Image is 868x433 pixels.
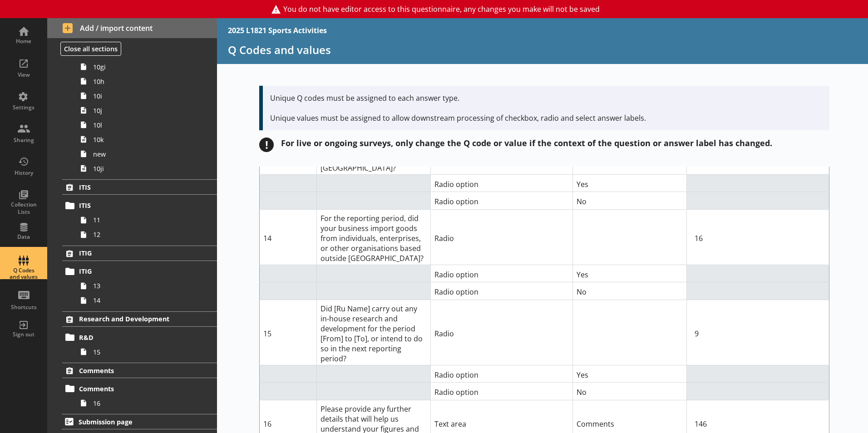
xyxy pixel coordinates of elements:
a: ITIS [62,198,217,213]
div: 2025 L1821 Sports Activities [228,25,327,35]
a: ITIG [62,246,217,261]
a: 15 [76,344,217,359]
button: Add / import content [47,18,217,38]
a: 14 [76,293,217,308]
span: Add / import content [63,23,202,33]
td: Radio option [430,282,573,300]
span: Comments [79,366,190,375]
li: ITIG1314 [66,264,217,308]
div: Sharing [8,137,39,144]
span: 10ji [93,164,194,173]
span: 10k [93,135,194,144]
td: Yes [573,365,687,382]
td: Radio option [430,365,573,382]
div: Data [8,233,39,241]
a: Submission page [62,414,217,429]
span: 10j [93,106,194,115]
span: Submission page [79,418,190,426]
span: 12 [93,230,194,239]
a: ITIS [62,179,217,195]
li: R&D15 [66,330,217,359]
a: 11 [76,213,217,227]
li: ITIGITIG1314 [47,246,217,308]
span: new [93,150,194,158]
span: 13 [93,281,194,290]
div: Settings [8,104,39,111]
span: ITIS [79,183,190,192]
span: Comments [79,384,190,393]
span: 10l [93,121,194,129]
input: QCode input field [690,415,825,433]
div: Shortcuts [8,304,39,311]
td: Radio option [430,265,573,282]
span: ITIG [79,249,190,257]
span: ITIS [79,201,190,210]
td: No [573,192,687,209]
div: For live or ongoing surveys, only change the Q code or value if the context of the question or an... [281,138,772,148]
a: Comments [62,363,217,378]
td: 15 [260,300,317,365]
a: new [76,147,217,161]
div: History [8,169,39,177]
a: 12 [76,227,217,242]
td: Radio option [430,192,573,209]
span: 10gi [93,63,194,71]
span: 14 [93,296,194,305]
td: For the reporting period, did your business import goods from individuals, enterprises, or other ... [316,209,430,265]
div: View [8,71,39,79]
td: Yes [573,265,687,282]
td: Radio option [430,383,573,400]
a: 10l [76,118,217,132]
a: 10gi [76,59,217,74]
span: 15 [93,348,194,356]
span: ITIG [79,267,190,276]
a: Comments [62,381,217,396]
li: CommentsComments16 [47,363,217,410]
td: Did [Ru Name] carry out any in-house research and development for the period [From] to [To], or i... [316,300,430,365]
li: ITISITIS1112 [47,179,217,241]
td: Radio [430,300,573,365]
li: Research and DevelopmentR&D15 [47,311,217,359]
p: Unique Q codes must be assigned to each answer type. Unique values must be assigned to allow down... [270,93,822,123]
div: Sign out [8,331,39,338]
li: Comments16 [66,381,217,410]
a: 10i [76,89,217,103]
a: Research and Development [62,311,217,327]
a: R&D [62,330,217,344]
td: No [573,282,687,300]
span: 16 [93,399,194,408]
td: No [573,383,687,400]
input: QCode input field [690,229,825,247]
div: Q Codes and values [8,267,39,280]
td: Yes [573,174,687,192]
a: 10j [76,103,217,118]
div: Collection Lists [8,201,39,215]
span: 10h [93,77,194,86]
div: Home [8,38,39,45]
div: ! [259,138,274,152]
td: Radio [430,209,573,265]
a: 13 [76,279,217,293]
a: ITIG [62,264,217,279]
a: 10k [76,132,217,147]
span: R&D [79,333,190,342]
span: Research and Development [79,315,190,323]
input: QCode input field [690,325,825,343]
a: 10ji [76,161,217,176]
a: 16 [76,396,217,410]
button: Close all sections [60,42,121,56]
li: ITIS1112 [66,198,217,242]
h1: Q Codes and values [228,43,857,57]
td: Radio option [430,174,573,192]
span: 11 [93,216,194,224]
td: 14 [260,209,317,265]
a: 10h [76,74,217,89]
span: 10i [93,92,194,100]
